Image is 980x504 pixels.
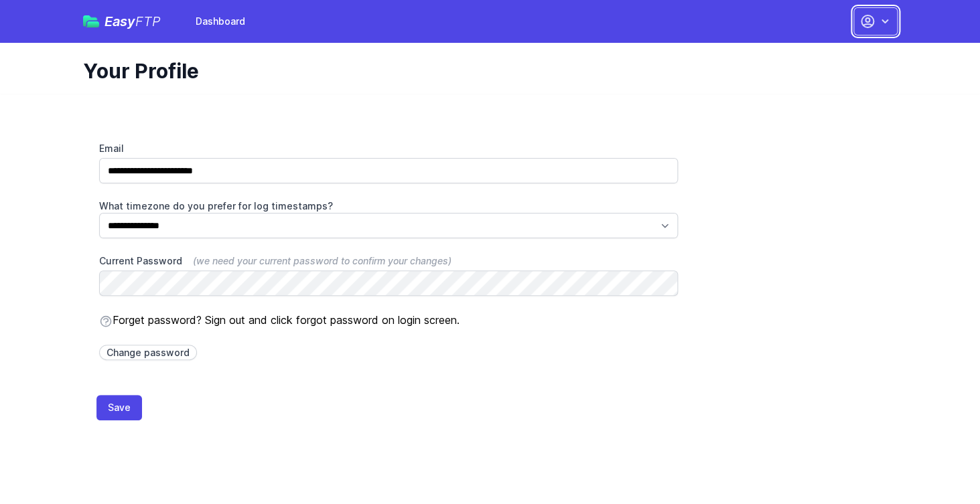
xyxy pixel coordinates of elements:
[99,345,197,360] a: Change password
[96,395,142,420] button: Save
[83,59,887,83] h1: Your Profile
[104,15,161,28] span: Easy
[193,255,451,266] span: (we need your current password to confirm your changes)
[83,15,99,27] img: easyftp_logo.png
[83,15,161,28] a: EasyFTP
[913,437,964,488] iframe: Drift Widget Chat Controller
[188,9,253,33] a: Dashboard
[99,254,678,268] label: Current Password
[135,13,161,29] span: FTP
[99,142,678,155] label: Email
[99,312,678,328] p: Forget password? Sign out and click forgot password on login screen.
[99,199,678,213] label: What timezone do you prefer for log timestamps?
